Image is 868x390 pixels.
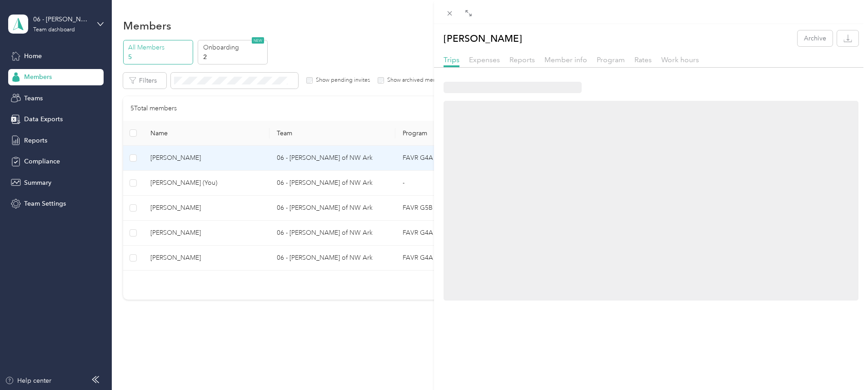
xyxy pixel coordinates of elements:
button: Archive [798,30,833,46]
span: Rates [634,55,652,64]
p: [PERSON_NAME] [444,30,522,46]
span: Program [597,55,625,64]
span: Trips [444,55,459,64]
span: Expenses [469,55,500,64]
span: Reports [509,55,535,64]
span: Member info [544,55,587,64]
iframe: Everlance-gr Chat Button Frame [817,339,868,390]
span: Work hours [661,55,699,64]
